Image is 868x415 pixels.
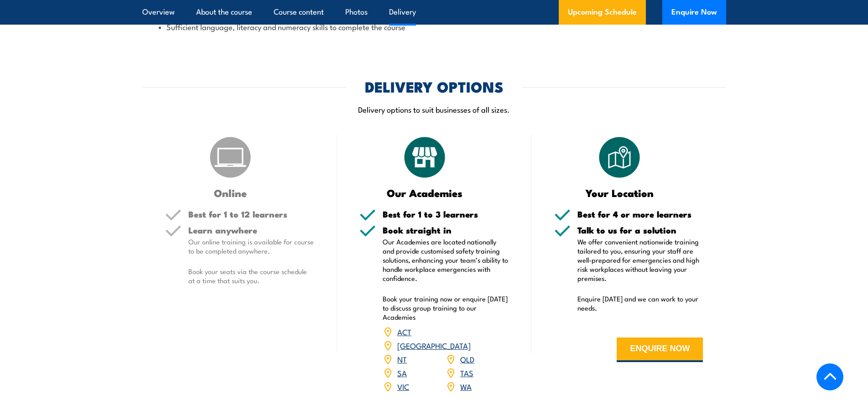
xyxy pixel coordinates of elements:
[188,237,314,255] p: Our online training is available for course to be completed anywhere.
[460,353,474,364] a: QLD
[577,237,703,283] p: We offer convenient nationwide training tailored to you, ensuring your staff are well-prepared fo...
[365,80,504,93] h2: DELIVERY OPTIONS
[397,326,411,337] a: ACT
[617,337,703,362] button: ENQUIRE NOW
[142,104,726,114] p: Delivery options to suit businesses of all sizes.
[383,210,509,218] h5: Best for 1 to 3 learners
[397,381,409,392] a: VIC
[159,21,710,32] li: Sufficient language, literacy and numeracy skills to complete the course
[577,210,703,218] h5: Best for 4 or more learners
[397,340,471,351] a: [GEOGRAPHIC_DATA]
[577,226,703,234] h5: Talk to us for a solution
[359,187,490,198] h3: Our Academies
[188,267,314,285] p: Book your seats via the course schedule at a time that suits you.
[383,226,509,234] h5: Book straight in
[554,187,685,198] h3: Your Location
[165,187,296,198] h3: Online
[383,237,509,283] p: Our Academies are located nationally and provide customised safety training solutions, enhancing ...
[188,210,314,218] h5: Best for 1 to 12 learners
[188,226,314,234] h5: Learn anywhere
[577,294,703,312] p: Enquire [DATE] and we can work to your needs.
[383,294,509,322] p: Book your training now or enquire [DATE] to discuss group training to our Academies
[460,381,472,392] a: WA
[397,353,407,364] a: NT
[460,367,473,378] a: TAS
[397,367,407,378] a: SA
